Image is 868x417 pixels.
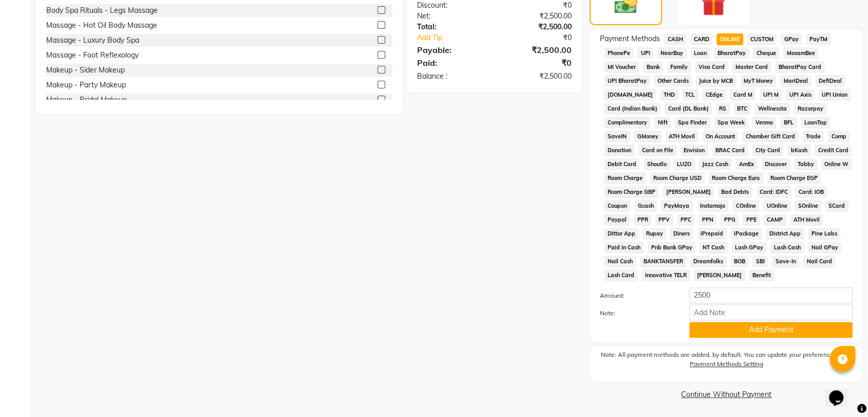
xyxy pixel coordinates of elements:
[409,11,495,22] div: Net:
[697,200,729,212] span: Instamojo
[795,200,821,212] span: SOnline
[716,103,730,115] span: RS
[772,256,799,267] span: Save-In
[674,158,695,170] span: LUZO
[763,200,790,212] span: UOnline
[600,33,660,44] span: Payment Methods
[689,304,853,320] input: Add Note
[604,172,646,184] span: Room Charge
[803,256,835,267] span: Nail Card
[716,33,743,45] span: ONLINE
[741,75,777,87] span: MyT Money
[643,61,663,73] span: Bank
[783,47,818,59] span: MosamBee
[682,89,699,101] span: TCL
[730,228,762,240] span: iPackage
[757,186,791,198] span: Card: IDFC
[828,131,850,142] span: Comp
[730,89,756,101] span: Card M
[670,228,693,240] span: Diners
[409,71,495,82] div: Balance :
[604,47,633,59] span: PhonePe
[46,80,126,90] div: Makeup - Party Makeup
[690,359,763,369] label: Payment Methods Setting
[825,376,858,407] iframe: chat widget
[46,65,125,76] div: Makeup - Sider Makeup
[675,117,710,129] span: Spa Finder
[695,61,728,73] span: Visa Card
[46,95,127,105] div: Makeup - Bridal Makeup
[694,269,745,281] span: [PERSON_NAME]
[46,50,139,61] div: Massage - Foot Reflexology
[690,33,712,45] span: CARD
[787,144,810,156] span: bKash
[654,75,692,87] span: Other Cards
[689,287,853,303] input: Amount
[409,32,508,43] a: Add Tip
[752,117,776,129] span: Venmo
[604,117,650,129] span: Complimentary
[665,103,712,115] span: Card (DL Bank)
[821,158,852,170] span: Online W
[802,131,824,142] span: Trade
[654,117,671,129] span: Nift
[732,61,771,73] span: Master Card
[592,309,682,318] label: Note:
[46,20,157,31] div: Massage - Hot Oil Body Massage
[634,200,657,212] span: Gcash
[648,242,695,253] span: Pnb Bank GPay
[732,200,759,212] span: COnline
[495,71,580,82] div: ₹2,500.00
[634,214,651,226] span: PPR
[667,61,691,73] span: Family
[604,242,644,253] span: Paid in Cash
[790,214,823,226] span: ATH Movil
[712,144,748,156] span: BRAC Card
[709,172,763,184] span: Room Charge Euro
[775,61,824,73] span: BharatPay Card
[754,103,790,115] span: Wellnessta
[731,256,749,267] span: BOB
[795,186,827,198] span: Card: IOB
[780,117,797,129] span: BFL
[592,291,682,300] label: Amount:
[766,228,804,240] span: District App
[657,47,687,59] span: NearBuy
[794,103,826,115] span: Razorpay
[637,47,653,59] span: UPI
[495,11,580,22] div: ₹2,500.00
[808,242,841,253] span: Nail GPay
[699,158,732,170] span: Jazz Cash
[409,57,495,69] div: Paid:
[664,33,686,45] span: CASH
[749,269,775,281] span: Benefit
[697,228,727,240] span: iPrepaid
[703,89,726,101] span: CEdge
[508,32,579,43] div: ₹0
[666,131,699,142] span: ATH Movil
[661,200,693,212] span: PayMaya
[638,144,676,156] span: Card on File
[753,47,779,59] span: Cheque
[815,75,845,87] span: DefiDeal
[718,186,752,198] span: Bad Debts
[801,117,830,129] span: LoanTap
[732,242,767,253] span: Lash GPay
[786,89,815,101] span: UPI Axis
[604,144,634,156] span: Donation
[752,256,768,267] span: SBI
[604,256,636,267] span: Nail Cash
[681,144,708,156] span: Envision
[640,256,686,267] span: BANKTANSFER
[600,350,853,373] label: Note: All payment methods are added, by default. You can update your preferences from
[714,47,749,59] span: BharatPay
[409,44,495,56] div: Payable:
[641,269,690,281] span: Innovative TELR
[690,256,727,267] span: Dreamfolks
[46,5,158,16] div: Body Spa Rituals - Legs Massage
[663,186,714,198] span: [PERSON_NAME]
[721,214,739,226] span: PPG
[650,172,705,184] span: Room Charge USD
[604,186,658,198] span: Room Charge GBP
[743,214,760,226] span: PPE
